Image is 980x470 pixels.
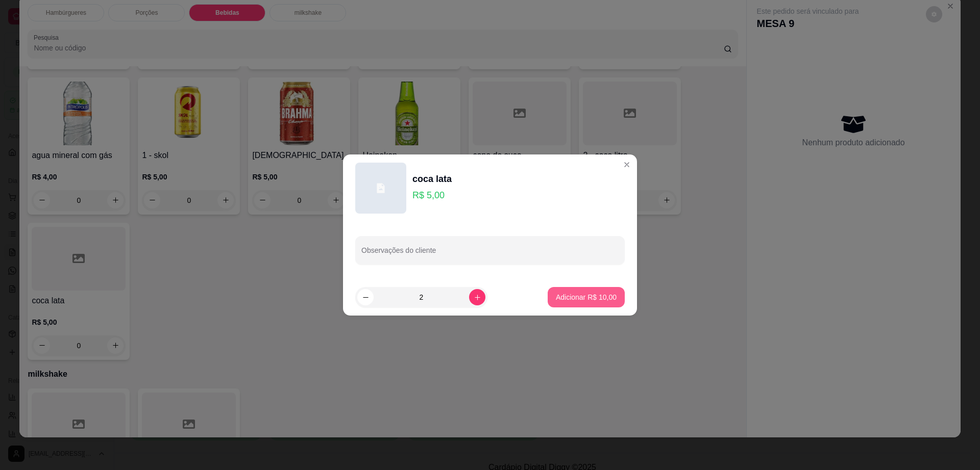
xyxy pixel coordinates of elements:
button: increase-product-quantity [469,289,485,305]
div: coca lata [412,172,452,186]
p: R$ 5,00 [412,188,452,202]
button: decrease-product-quantity [357,289,374,305]
button: Adicionar R$ 10,00 [548,287,625,307]
p: Adicionar R$ 10,00 [556,292,617,302]
button: Close [619,156,635,173]
input: Observações do cliente [361,249,619,259]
